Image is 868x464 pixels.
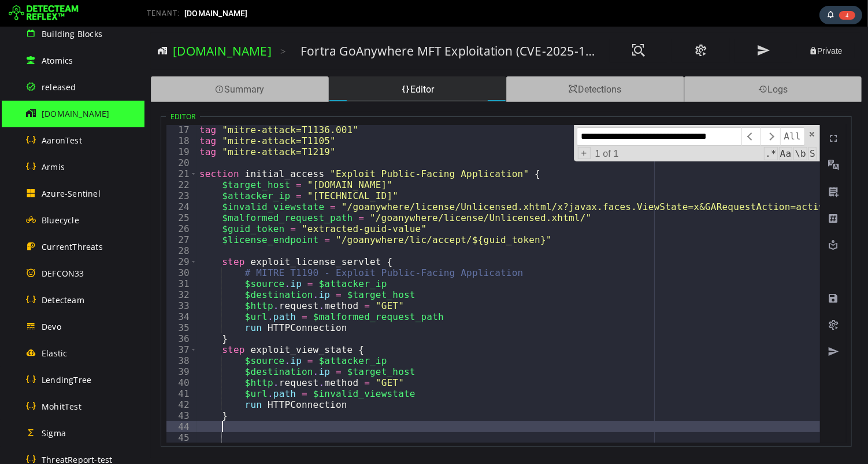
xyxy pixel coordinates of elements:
[22,285,53,296] div: 34
[42,401,81,412] span: MohitTest
[22,98,53,109] div: 17
[22,384,53,395] div: 43
[184,50,362,75] div: Editor
[22,274,53,285] div: 33
[636,101,661,119] span: Alt-Enter
[42,28,102,39] span: Building Blocks
[664,120,672,134] span: Search In Selection
[42,188,101,199] span: Azure-Sentinel
[42,268,84,279] span: DEFCON33
[46,230,52,241] span: Toggle code folding, rows 29 through 36
[28,16,127,32] a: [DOMAIN_NAME]
[540,50,718,75] div: Logs
[22,230,53,241] div: 29
[819,6,862,24] div: Task Notifications
[362,50,540,75] div: Detections
[839,11,855,20] span: 4
[42,348,67,359] span: Elastic
[433,120,446,132] span: Toggle Replace mode
[22,362,53,373] div: 41
[46,318,52,329] span: Toggle code folding, rows 37 through 43
[22,340,53,351] div: 39
[22,252,53,263] div: 31
[42,161,65,172] span: Armis
[22,296,53,307] div: 35
[22,164,53,175] div: 23
[42,135,82,146] span: AaronTest
[22,351,53,362] div: 40
[635,120,648,134] span: CaseSensitive Search
[42,55,73,66] span: Atomics
[649,120,663,134] span: Whole Word Search
[22,175,53,186] div: 24
[597,101,616,119] span: ​
[22,219,53,230] div: 28
[42,108,110,119] span: [DOMAIN_NAME]
[42,428,66,439] span: Sigma
[22,142,53,153] div: 21
[42,215,79,226] span: Bluecycle
[22,241,53,252] div: 30
[22,109,53,120] div: 18
[42,241,103,252] span: CurrentThreats
[22,120,53,131] div: 19
[22,373,53,384] div: 42
[22,131,53,142] div: 20
[652,17,710,32] button: Private
[42,294,84,305] span: Detecteam
[46,142,52,153] span: Toggle code folding, rows 21 through 63
[42,82,76,93] span: released
[147,9,180,17] span: TENANT:
[22,263,53,274] div: 32
[665,20,698,29] span: Private
[22,318,53,329] div: 37
[21,85,55,95] legend: Editor
[22,329,53,340] div: 38
[42,321,61,332] span: Devo
[22,395,53,406] div: 44
[22,208,53,219] div: 27
[620,120,633,134] span: RegExp Search
[22,406,53,417] div: 45
[156,16,454,32] h3: Fortra GoAnywhere MFT Exploitation (CVE-2025-10035)
[6,50,184,75] div: Summary
[22,307,53,318] div: 36
[42,374,91,385] span: LendingTree
[22,153,53,164] div: 22
[616,101,635,119] span: ​
[184,9,248,18] span: [DOMAIN_NAME]
[136,18,142,31] span: >
[446,121,479,132] span: 1 of 1
[22,186,53,197] div: 25
[9,4,79,23] img: Detecteam logo
[22,197,53,208] div: 26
